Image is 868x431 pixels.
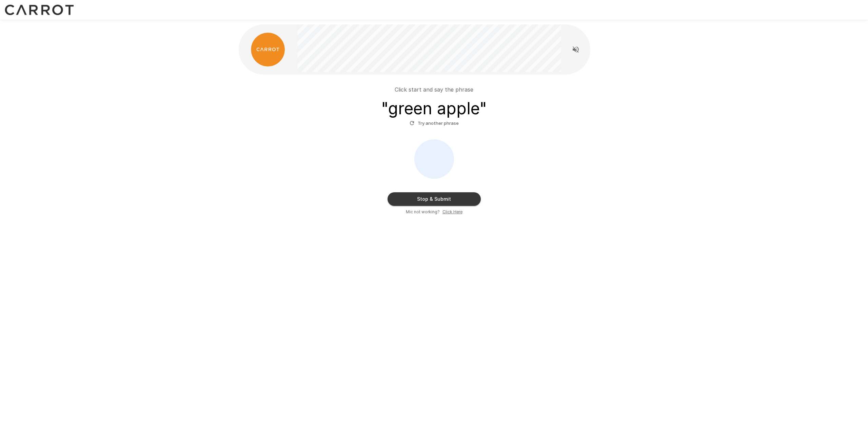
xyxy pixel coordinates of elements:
[381,99,487,118] h3: " green apple "
[569,43,583,56] button: Read questions aloud
[251,33,285,66] img: carrot_logo.png
[388,192,481,206] button: Stop & Submit
[408,118,460,129] button: Try another phrase
[395,85,473,94] p: Click start and say the phrase
[442,209,462,214] u: Click Here
[406,209,440,215] span: Mic not working?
